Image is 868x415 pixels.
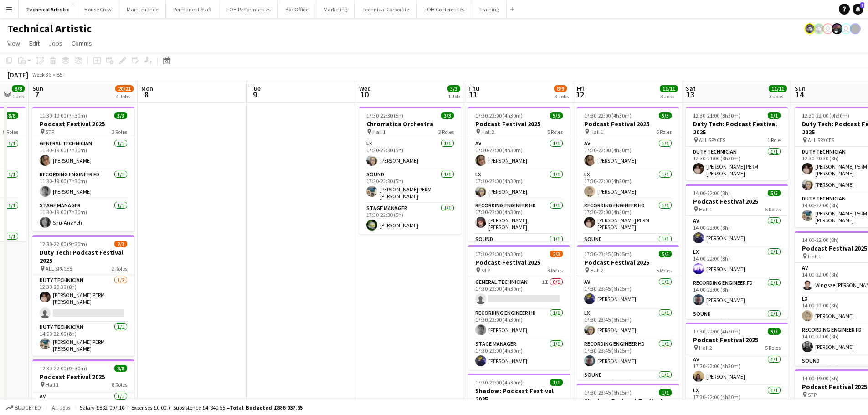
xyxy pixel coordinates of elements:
span: Total Budgeted £886 937.65 [230,404,303,411]
button: Budgeted [5,403,42,413]
a: View [4,37,24,49]
a: Comms [68,37,96,49]
button: FOH Performances [219,0,278,18]
button: Training [472,0,507,18]
span: 7 [860,2,864,8]
button: Permanent Staff [166,0,219,18]
div: BST [56,71,66,78]
div: Salary £882 097.10 + Expenses £0.00 + Subsistence £4 840.55 = [80,404,303,411]
app-user-avatar: Gabrielle Barr [850,23,861,34]
span: Budgeted [15,405,41,411]
span: View [7,39,20,47]
span: Week 36 [30,71,53,78]
button: Marketing [316,0,355,18]
button: Technical Corporate [355,0,417,18]
button: Technical Artistic [19,0,77,18]
button: House Crew [77,0,119,18]
h1: Technical Artistic [7,22,92,36]
app-user-avatar: Nathan PERM Birdsall [841,23,852,34]
span: Comms [72,39,92,47]
button: FOH Conferences [417,0,472,18]
app-user-avatar: Krisztian PERM Vass [804,23,815,34]
app-user-avatar: Krisztian PERM Vass [813,23,824,34]
app-user-avatar: Liveforce Admin [822,23,833,34]
span: Edit [29,39,40,47]
app-user-avatar: Zubair PERM Dhalla [832,23,842,34]
a: Edit [26,37,43,49]
span: All jobs [50,404,72,411]
a: 7 [853,4,863,15]
a: Jobs [45,37,66,49]
span: Jobs [49,39,62,47]
button: Maintenance [119,0,166,18]
button: Box Office [278,0,316,18]
div: [DATE] [7,70,28,79]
